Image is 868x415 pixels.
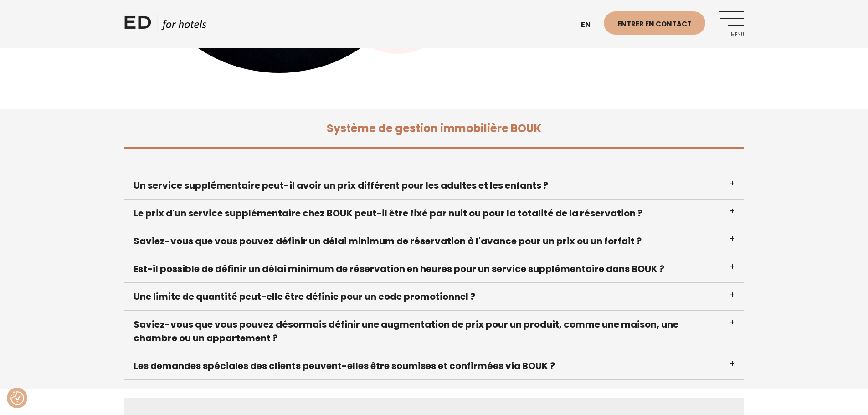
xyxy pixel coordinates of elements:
[604,11,705,35] a: Entrer en contact
[10,391,24,405] img: Revoir le bouton de consentement
[731,31,744,38] font: Menu
[134,290,475,303] font: Une limite de quantité peut-elle être définie pour un code promotionnel ?
[10,391,24,405] button: Liste de Nõusolekuee utilisée
[124,14,206,36] a: HÔTELS ED
[134,207,642,220] font: Le prix d'un service supplémentaire chez BOUK peut-il être fixé par nuit ou pour la totalité de l...
[327,121,541,136] font: Système de gestion immobilière BOUK
[134,359,555,372] font: Les demandes spéciales des clients peuvent-elles être soumises et confirmées via BOUK ?
[581,19,591,30] font: en
[617,19,692,29] font: Entrer en contact
[719,11,744,36] a: Menu
[134,235,642,247] font: Saviez-vous que vous pouvez définir un délai minimum de réservation à l'avance pour un prix ou un...
[134,262,664,275] font: Est-il possible de définir un délai minimum de réservation en heures pour un service supplémentai...
[134,179,548,192] font: Un service supplémentaire peut-il avoir un prix différent pour les adultes et les enfants ?
[134,318,678,344] font: Saviez-vous que vous pouvez désormais définir une augmentation de prix pour un produit, comme une...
